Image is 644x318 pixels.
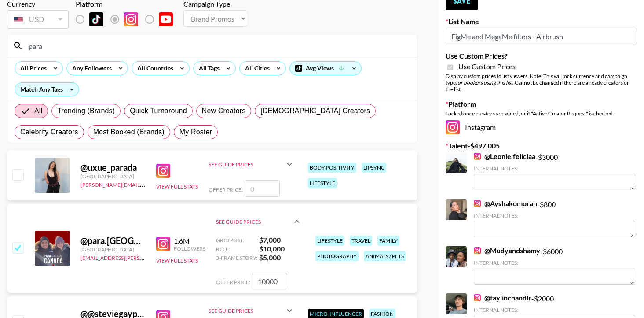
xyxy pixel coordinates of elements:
[259,236,302,244] strong: $ 7,000
[80,180,211,188] a: [PERSON_NAME][EMAIL_ADDRESS][DOMAIN_NAME]
[57,106,115,116] span: Trending (Brands)
[209,161,284,168] div: See Guide Prices
[474,153,481,160] img: Instagram
[9,12,67,27] div: USD
[308,178,337,188] div: lifestyle
[15,83,79,96] div: Match Any Tags
[216,237,257,244] span: Grid Post:
[474,246,540,255] a: @Mudyandshamy
[20,127,78,137] span: Celebrity Creators
[474,152,535,161] a: @Leonie.feliciaa
[15,62,48,75] div: All Prices
[209,307,284,314] div: See Guide Prices
[209,186,243,193] span: Offer Price:
[240,62,271,75] div: All Cities
[474,247,481,254] img: Instagram
[93,127,165,137] span: Most Booked (Brands)
[315,251,359,261] div: photography
[89,12,103,26] img: TikTok
[34,106,42,116] span: All
[80,235,146,246] div: @ para.[GEOGRAPHIC_DATA]
[80,173,146,180] div: [GEOGRAPHIC_DATA]
[446,100,637,108] label: Platform
[474,294,481,301] img: Instagram
[216,207,302,236] div: See Guide Prices
[216,255,257,261] span: 3-Frame Story:
[252,273,287,289] input: 10,000
[216,218,292,225] div: See Guide Prices
[446,120,460,134] img: Instagram
[474,200,481,207] img: Instagram
[156,257,198,264] button: View Full Stats
[216,236,302,262] div: See Guide Prices
[350,236,372,246] div: travel
[474,307,635,313] div: Internal Notes:
[364,251,406,261] div: animals / pets
[202,106,246,116] span: New Creators
[209,154,295,175] div: See Guide Prices
[216,246,257,252] span: Reel:
[23,39,412,53] input: Search by User Name
[156,183,198,190] button: View Full Stats
[290,62,361,75] div: Avg Views
[474,199,635,237] div: - $ 800
[377,236,399,246] div: family
[474,259,635,266] div: Internal Notes:
[179,127,212,137] span: My Roster
[132,62,175,75] div: All Countries
[130,106,187,116] span: Quick Turnaround
[446,73,637,92] div: Display custom prices to list viewers. Note: This will lock currency and campaign type . Cannot b...
[446,110,637,117] div: Locked once creators are added, or if "Active Creator Request" is checked.
[308,163,356,173] div: body positivity
[156,164,170,178] img: Instagram
[362,163,386,173] div: lipsync
[194,62,221,75] div: All Tags
[245,180,280,197] input: 0
[216,279,250,285] span: Offer Price:
[474,246,635,285] div: - $ 6000
[159,12,173,26] img: YouTube
[124,12,138,26] img: Instagram
[259,253,302,262] strong: $ 5,000
[474,199,537,208] a: @Ayshakomorah
[156,237,170,251] img: Instagram
[260,106,370,116] span: [DEMOGRAPHIC_DATA] Creators
[67,62,113,75] div: Any Followers
[446,17,637,26] label: List Name
[474,152,635,190] div: - $ 3000
[315,236,344,246] div: lifestyle
[458,62,516,71] span: Use Custom Prices
[474,165,635,172] div: Internal Notes:
[174,245,205,252] div: Followers
[446,120,637,134] div: Instagram
[446,141,637,150] label: Talent - $ 497,005
[259,244,302,253] strong: $ 10,000
[80,253,211,261] a: [EMAIL_ADDRESS][PERSON_NAME][DOMAIN_NAME]
[80,246,146,253] div: [GEOGRAPHIC_DATA]
[446,52,637,60] label: Use Custom Prices?
[80,162,146,173] div: @ uxue_parada
[76,10,180,29] div: List locked to Instagram.
[474,212,635,219] div: Internal Notes:
[456,79,512,86] em: for bookers using this list
[174,237,205,245] div: 1.6M
[7,8,69,30] div: Currency is locked to USD
[474,293,531,302] a: @taylinchandlr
